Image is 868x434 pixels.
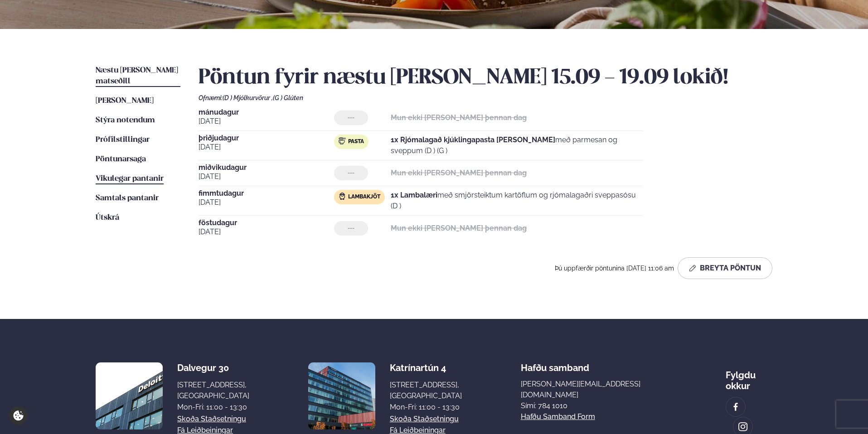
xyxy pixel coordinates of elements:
span: [DATE] [199,116,334,127]
a: Samtals pantanir [96,193,159,204]
span: Þú uppfærðir pöntunina [DATE] 11:06 am [555,265,674,272]
span: (D ) Mjólkurvörur , [223,94,273,101]
span: Pasta [348,138,364,145]
span: Vikulegar pantanir [96,175,164,183]
a: Skoða staðsetningu [390,414,459,424]
img: image alt [731,402,741,412]
a: Stýra notendum [96,115,155,126]
a: image alt [726,397,745,416]
div: Dalvegur 30 [177,362,249,373]
span: [DATE] [199,171,334,182]
span: Pöntunarsaga [96,155,146,163]
span: --- [348,225,354,232]
a: Útskrá [96,212,119,223]
strong: Mun ekki [PERSON_NAME] þennan dag [391,169,527,177]
img: Lamb.svg [339,193,346,200]
div: [STREET_ADDRESS], [GEOGRAPHIC_DATA] [390,380,462,401]
span: mánudagur [199,109,334,116]
img: pasta.svg [339,137,346,145]
div: [STREET_ADDRESS], [GEOGRAPHIC_DATA] [177,380,249,401]
img: image alt [738,422,748,432]
a: Prófílstillingar [96,135,150,145]
a: Hafðu samband form [521,411,595,422]
span: fimmtudagur [199,190,334,197]
div: Mon-Fri: 11:00 - 13:30 [177,402,249,413]
div: Mon-Fri: 11:00 - 13:30 [390,402,462,413]
span: --- [348,114,354,121]
a: Næstu [PERSON_NAME] matseðill [96,65,180,87]
p: Sími: 784 1010 [521,400,667,411]
img: image alt [96,362,163,429]
a: Skoða staðsetningu [177,414,246,424]
span: Næstu [PERSON_NAME] matseðill [96,67,178,85]
span: Stýra notendum [96,116,155,124]
strong: Mun ekki [PERSON_NAME] þennan dag [391,224,527,232]
a: [PERSON_NAME][EMAIL_ADDRESS][DOMAIN_NAME] [521,379,667,400]
button: Breyta Pöntun [678,257,772,279]
h2: Pöntun fyrir næstu [PERSON_NAME] 15.09 - 19.09 lokið! [199,65,772,91]
span: --- [348,169,354,177]
div: Ofnæmi: [199,94,772,101]
span: (G ) Glúten [273,94,303,101]
strong: 1x Rjómalagað kjúklingapasta [PERSON_NAME] [391,135,555,144]
span: Lambakjöt [348,193,380,201]
span: [DATE] [199,197,334,208]
a: [PERSON_NAME] [96,96,154,106]
span: [PERSON_NAME] [96,97,154,105]
img: image alt [308,362,375,429]
span: Samtals pantanir [96,194,159,202]
span: föstudagur [199,219,334,227]
span: miðvikudagur [199,164,334,171]
a: Vikulegar pantanir [96,174,164,184]
span: þriðjudagur [199,135,334,142]
a: Cookie settings [9,406,28,425]
span: [DATE] [199,227,334,237]
strong: 1x Lambalæri [391,191,437,199]
div: Fylgdu okkur [726,362,772,391]
div: Katrínartún 4 [390,362,462,373]
span: [DATE] [199,142,334,153]
span: Hafðu samband [521,355,589,373]
strong: Mun ekki [PERSON_NAME] þennan dag [391,113,527,122]
p: með smjörsteiktum kartöflum og rjómalagaðri sveppasósu (D ) [391,190,643,212]
span: Útskrá [96,214,119,222]
a: Pöntunarsaga [96,154,146,165]
span: Prófílstillingar [96,136,150,144]
p: með parmesan og sveppum (D ) (G ) [391,135,643,156]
